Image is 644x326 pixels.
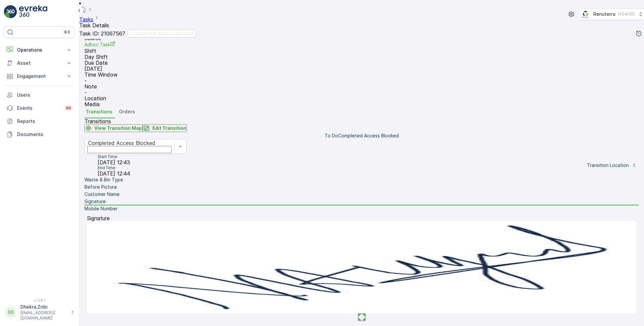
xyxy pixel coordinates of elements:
[581,11,591,18] img: Screenshot_2024-07-26_at_13.33.01.png
[86,108,112,115] span: Transitions
[94,125,142,131] p: View Transition Map
[84,83,639,89] p: Note
[84,78,639,83] p: -
[4,5,17,18] img: logo
[79,8,86,14] a: Homepage
[4,298,75,302] span: v 1.48.1
[4,128,75,141] a: Documents
[325,132,338,139] p: To Do
[17,118,72,125] p: Reports
[98,170,130,177] span: [DATE] 12:44
[84,41,115,48] a: Adhoc Task
[587,162,629,169] p: Transition Location
[119,108,135,115] span: Orders
[84,124,143,132] button: View Transition Map
[84,95,639,101] p: Location
[4,102,75,115] a: Events99
[79,31,125,36] p: Task ID: 21067567
[98,154,130,159] p: Start Time
[84,191,120,198] p: Customer Name
[84,60,639,66] p: Due Date
[4,57,75,70] button: Asset
[84,89,639,95] p: -
[84,198,106,205] p: Signature
[20,304,68,310] p: Dhekra.Zribi
[88,140,171,146] div: Completed Access Blocked
[79,22,109,29] span: Task Details
[17,47,62,53] p: Operations
[593,11,615,17] p: Renuterra
[84,176,123,183] p: Waste & Bin Type
[4,88,75,102] a: Users
[79,16,93,23] a: Tasks
[17,92,72,98] p: Users
[84,184,117,190] p: Before Picture
[4,304,75,321] button: DDDhekra.Zribi[EMAIL_ADDRESS][DOMAIN_NAME]
[84,48,639,54] p: Shift
[87,215,636,221] p: Signature
[84,101,639,107] p: Media
[17,131,72,138] p: Documents
[98,159,130,166] span: [DATE] 12:43
[152,125,186,131] p: Edit Transition
[98,165,130,171] p: End Time
[17,60,62,66] p: Asset
[84,54,639,60] p: Day Shift
[6,307,16,317] div: DD
[618,12,635,17] p: ( +04:00 )
[20,310,68,321] p: [EMAIL_ADDRESS][DOMAIN_NAME]
[4,115,75,128] a: Reports
[66,105,71,111] p: 99
[84,42,115,47] span: Adhoc Task
[4,43,75,57] button: Operations
[19,5,47,18] img: logo_light-DOdMpM7g.png
[128,30,196,37] button: Completed Access Blocked
[143,124,187,132] button: Edit Transition
[338,132,399,139] p: Completed Access Blocked
[84,118,639,124] p: Transitions
[84,72,639,78] p: Time Window
[64,30,70,35] p: ⌘B
[585,160,639,171] button: Transition Location
[4,70,75,83] button: Engagement
[17,73,62,80] p: Engagement
[84,66,639,72] p: [DATE]
[130,30,193,37] p: Completed Access Blocked
[84,205,118,212] p: Mobile Number
[581,8,644,20] button: Renuterra(+04:00)
[17,105,60,111] p: Events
